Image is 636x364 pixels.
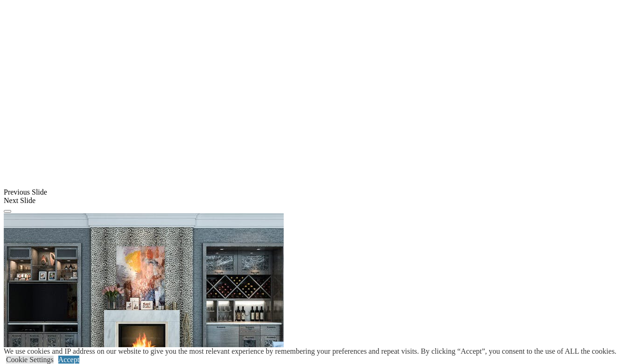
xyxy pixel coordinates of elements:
a: Cookie Settings [6,356,54,364]
div: Previous Slide [4,188,632,196]
div: Next Slide [4,196,632,205]
button: Click here to pause slide show [4,210,11,213]
div: We use cookies and IP address on our website to give you the most relevant experience by remember... [4,347,616,356]
a: Accept [58,356,79,364]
